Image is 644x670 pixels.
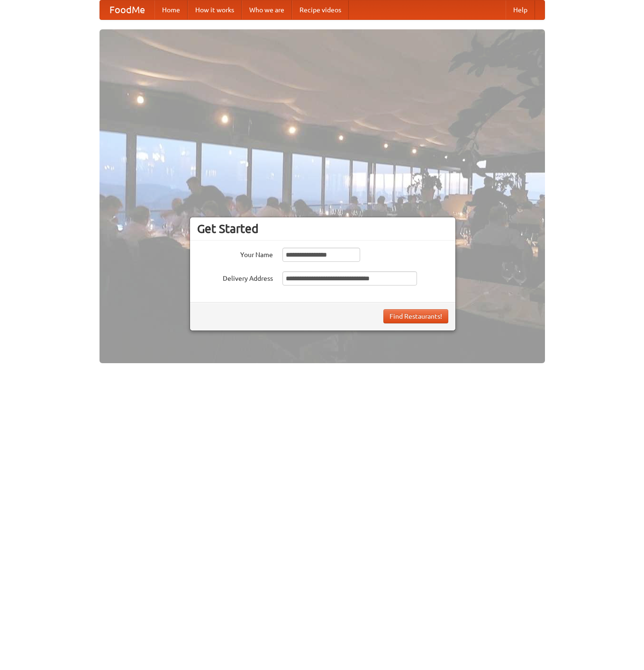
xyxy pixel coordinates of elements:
label: Delivery Address [197,271,273,283]
a: Who we are [242,0,292,19]
label: Your Name [197,248,273,259]
a: Home [154,0,188,19]
a: FoodMe [100,0,154,19]
h3: Get Started [197,222,448,236]
a: Recipe videos [292,0,349,19]
a: How it works [188,0,242,19]
a: Help [506,0,535,19]
button: Find Restaurants! [383,309,448,323]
